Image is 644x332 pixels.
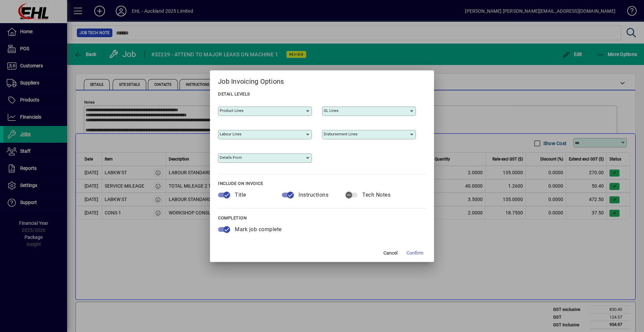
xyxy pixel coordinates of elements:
button: Cancel [380,247,401,259]
h2: Job Invoicing Options [210,70,434,90]
mat-label: Details From [220,155,242,160]
mat-label: GL Lines [324,108,338,113]
mat-label: Product Lines [220,108,244,113]
span: Confirm [407,250,423,257]
div: INCLUDE ON INVOICE [218,180,426,188]
div: DETAIL LEVELS [218,90,426,98]
div: COMPLETION [218,214,426,222]
span: Cancel [383,250,397,257]
span: Instructions [299,192,328,198]
span: Title [235,192,246,198]
button: Confirm [404,247,426,259]
span: Mark job complete [235,226,282,233]
mat-label: Disbursement Lines [324,132,358,136]
span: Tech Notes [362,192,390,198]
mat-label: Labour Lines [220,132,241,136]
